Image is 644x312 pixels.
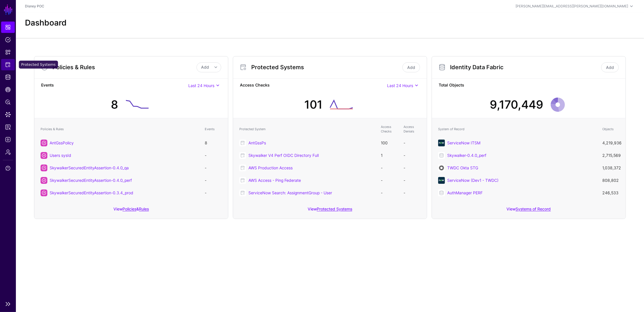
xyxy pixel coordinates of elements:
a: AntGssPs [248,140,266,145]
a: Disney POC [25,4,44,8]
div: 9,170,449 [490,96,543,113]
span: Dashboard [5,24,11,30]
img: svg+xml;base64,PHN2ZyB3aWR0aD0iNjQiIGhlaWdodD0iNjQiIHZpZXdCb3g9IjAgMCA2NCA2NCIgZmlsbD0ibm9uZSIgeG... [438,140,445,146]
td: - [401,137,423,149]
td: 4,219,936 [599,137,622,149]
td: 1 [378,149,401,162]
h2: Dashboard [25,18,67,28]
a: SkywalkerSecuredEntityAssertion-0.3.4_prod [50,190,133,195]
img: svg+xml;base64,PHN2ZyB3aWR0aD0iNjQiIGhlaWdodD0iNjQiIHZpZXdCb3g9IjAgMCA2NCA2NCIgZmlsbD0ibm9uZSIgeG... [438,165,445,171]
a: AWS Access - Ping Federate [248,178,301,183]
div: 8 [111,96,119,113]
td: - [401,149,423,162]
div: View [233,203,427,219]
div: [PERSON_NAME][EMAIL_ADDRESS][PERSON_NAME][DOMAIN_NAME] [516,4,628,9]
span: Policies [5,37,11,43]
a: Admin [1,146,15,158]
td: - [202,149,225,162]
a: Protected Systems [317,206,352,211]
td: 246,533 [599,187,622,199]
div: 101 [305,96,323,113]
div: Protected Systems [19,61,58,69]
a: Skywalker-0.4.0_perf [447,153,486,158]
a: Users sysId [50,153,71,158]
th: Events [202,122,225,137]
span: Reports [5,124,11,130]
a: SkywalkerSecuredEntityAssertion-0.4.0_qa [50,165,129,170]
a: CAEP Hub [1,84,15,95]
a: Skywalker V4 Perf OIDC Directory Full [248,153,319,158]
a: Rules [139,206,149,211]
span: CAEP Hub [5,87,11,92]
td: - [202,187,225,199]
div: View & [34,203,228,219]
td: - [202,162,225,174]
a: Data Lens [1,109,15,120]
th: Protected System [237,122,378,137]
span: Data Lens [5,112,11,117]
a: Identity Data Fabric [1,71,15,83]
h3: Identity Data Fabric [450,64,600,71]
a: Reports [1,121,15,133]
th: Access Checks [378,122,401,137]
th: Objects [599,122,622,137]
h3: Policies & Rules [52,64,197,71]
span: Snippets [5,49,11,55]
a: SGNL [3,3,13,16]
td: - [401,174,423,187]
th: Access Denials [401,122,423,137]
a: Snippets [1,47,15,58]
span: Protected Systems [5,62,11,68]
a: ServiceNow ITSM [447,140,480,145]
strong: Total Objects [439,82,619,89]
td: - [401,187,423,199]
a: Add [601,62,619,72]
a: AWS Production Access [248,165,293,170]
a: Policies [123,206,136,211]
span: Admin [5,149,11,155]
td: - [378,187,401,199]
strong: Access Checks [240,82,387,89]
a: Policy Lens [1,96,15,108]
a: Policies [1,34,15,45]
td: - [378,162,401,174]
td: 100 [378,137,401,149]
td: - [378,174,401,187]
a: SkywalkerSecuredEntityAssertion-0.4.0_perf [50,178,132,183]
a: Dashboard [1,22,15,33]
a: AuthManager PERF [447,190,483,195]
span: Policy Lens [5,99,11,105]
td: 2,715,569 [599,149,622,162]
span: Last 24 Hours [387,83,413,88]
img: svg+xml;base64,PHN2ZyB3aWR0aD0iNjQiIGhlaWdodD0iNjQiIHZpZXdCb3g9IjAgMCA2NCA2NCIgZmlsbD0ibm9uZSIgeG... [438,177,445,184]
th: System of Record [435,122,599,137]
strong: Events [41,82,188,89]
td: - [401,162,423,174]
span: Logs [5,137,11,142]
td: 1,038,372 [599,162,622,174]
td: 808,802 [599,174,622,187]
a: Protected Systems [1,59,15,70]
td: 8 [202,137,225,149]
span: Last 24 Hours [188,83,214,88]
span: Add [201,65,209,69]
a: TWDC Okta STG [447,165,478,170]
a: ServiceNow Search: AssignmentGroup - User [248,190,332,195]
a: Systems of Record [516,206,551,211]
a: Logs [1,134,15,145]
a: Add [402,62,420,72]
div: View [432,203,626,219]
h3: Protected Systems [251,64,401,71]
th: Policies & Rules [38,122,202,137]
a: AntGssPolicy [50,140,74,145]
span: Support [5,165,11,171]
span: Identity Data Fabric [5,74,11,80]
td: - [202,174,225,187]
a: ServiceNow (Dev1 - TWDC) [447,178,499,183]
